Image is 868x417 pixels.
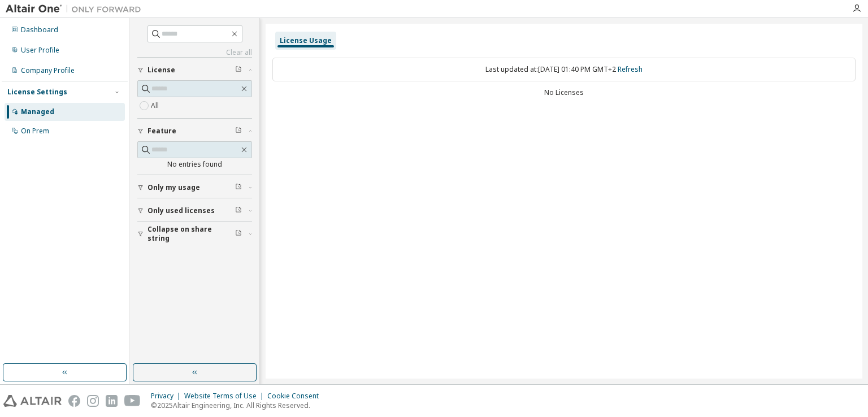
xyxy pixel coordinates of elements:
[235,66,242,75] span: Clear filter
[137,221,252,246] button: Collapse on share string
[87,395,99,407] img: instagram.svg
[21,107,54,116] div: Managed
[147,183,200,192] span: Only my usage
[235,127,242,136] span: Clear filter
[21,127,49,136] div: On Prem
[147,66,175,75] span: License
[272,88,856,97] div: No Licenses
[267,392,325,401] div: Cookie Consent
[280,36,332,45] div: License Usage
[106,395,118,407] img: linkedin.svg
[21,25,58,34] div: Dashboard
[151,392,184,401] div: Privacy
[147,225,235,243] span: Collapse on share string
[7,88,67,97] div: License Settings
[235,183,242,192] span: Clear filter
[184,392,267,401] div: Website Terms of Use
[3,395,62,407] img: altair_logo.svg
[147,206,215,215] span: Only used licenses
[235,206,242,215] span: Clear filter
[151,99,161,112] label: All
[137,48,252,57] a: Clear all
[21,46,59,55] div: User Profile
[137,58,252,82] button: License
[147,127,176,136] span: Feature
[21,66,75,75] div: Company Profile
[137,198,252,223] button: Only used licenses
[137,160,252,169] div: No entries found
[272,58,856,81] div: Last updated at: [DATE] 01:40 PM GMT+2
[68,395,80,407] img: facebook.svg
[137,175,252,200] button: Only my usage
[137,119,252,144] button: Feature
[6,3,147,15] img: Altair One
[235,229,242,238] span: Clear filter
[618,64,643,74] a: Refresh
[124,395,141,407] img: youtube.svg
[151,401,325,410] p: © 2025 Altair Engineering, Inc. All Rights Reserved.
